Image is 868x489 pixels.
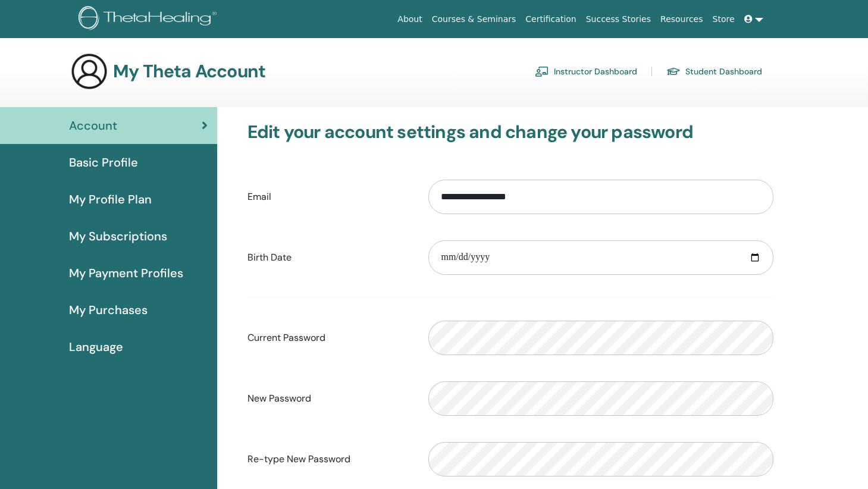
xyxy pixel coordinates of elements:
[69,117,117,134] span: Account
[79,6,221,33] img: logo.png
[666,62,762,81] a: Student Dashboard
[521,8,581,30] a: Certification
[708,8,739,30] a: Store
[239,186,420,208] label: Email
[69,227,167,245] span: My Subscriptions
[239,387,420,410] label: New Password
[69,301,148,319] span: My Purchases
[69,190,152,208] span: My Profile Plan
[427,8,521,30] a: Courses & Seminars
[69,153,138,171] span: Basic Profile
[69,264,183,282] span: My Payment Profiles
[247,121,773,143] h3: Edit your account settings and change your password
[239,327,420,349] label: Current Password
[393,8,427,30] a: About
[113,61,265,82] h3: My Theta Account
[69,338,123,356] span: Language
[70,52,108,90] img: generic-user-icon.jpg
[535,62,637,81] a: Instructor Dashboard
[666,67,681,77] img: graduation-cap.svg
[581,8,656,30] a: Success Stories
[239,246,420,269] label: Birth Date
[535,66,549,77] img: chalkboard-teacher.svg
[239,448,420,471] label: Re-type New Password
[656,8,708,30] a: Resources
